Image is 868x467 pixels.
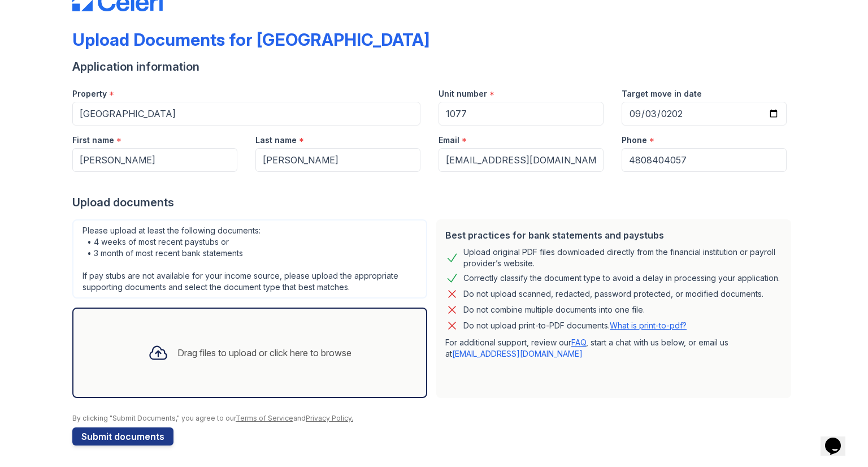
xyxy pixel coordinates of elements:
[177,346,351,360] div: Drag files to upload or click here to browse
[306,414,353,422] a: Privacy Policy.
[72,135,114,146] label: First name
[445,228,782,242] div: Best practices for bank statements and paystubs
[463,320,687,331] p: Do not upload print-to-PDF documents.
[463,271,780,285] div: Correctly classify the document type to avoid a delay in processing your application.
[463,303,645,317] div: Do not combine multiple documents into one file.
[622,88,702,100] label: Target move in date
[72,29,429,50] div: Upload Documents for [GEOGRAPHIC_DATA]
[72,194,796,210] div: Upload documents
[452,349,583,358] a: [EMAIL_ADDRESS][DOMAIN_NAME]
[821,422,857,456] iframe: chat widget
[72,219,427,299] div: Please upload at least the following documents: • 4 weeks of most recent paystubs or • 3 month of...
[463,247,782,269] div: Upload original PDF files downloaded directly from the financial institution or payroll provider’...
[72,414,796,423] div: By clicking "Submit Documents," you agree to our and
[236,414,293,422] a: Terms of Service
[72,427,173,446] button: Submit documents
[72,59,796,75] div: Application information
[622,135,647,146] label: Phone
[445,337,782,360] p: For additional support, review our , start a chat with us below, or email us at
[571,338,586,347] a: FAQ
[255,135,297,146] label: Last name
[610,321,687,330] a: What is print-to-pdf?
[72,88,107,100] label: Property
[439,88,487,100] label: Unit number
[463,287,763,301] div: Do not upload scanned, redacted, password protected, or modified documents.
[439,135,459,146] label: Email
